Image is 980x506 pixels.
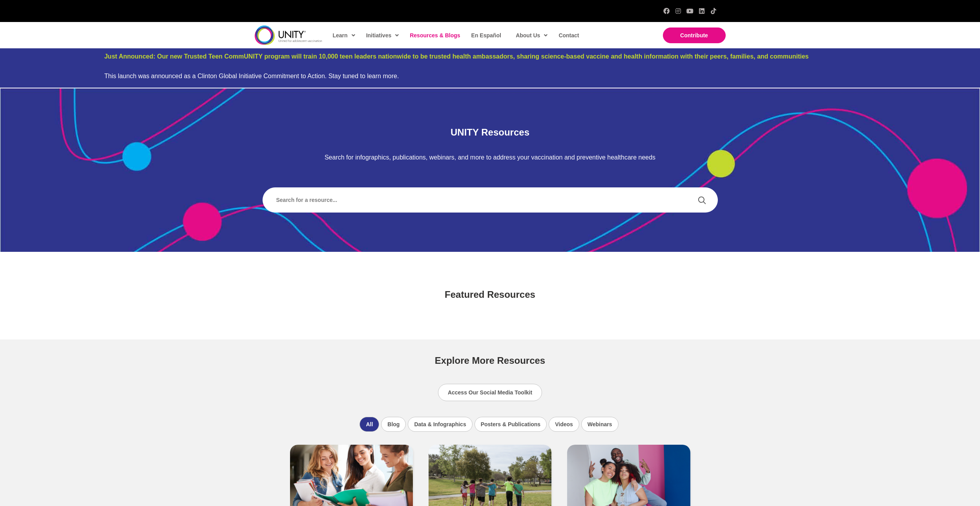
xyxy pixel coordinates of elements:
[255,26,322,45] img: unity-logo-dark
[270,191,690,209] input: Search input
[438,384,542,401] a: Access Our Social Media Toolkit
[333,29,355,41] span: Learn
[567,476,690,482] a: Vaccine Myths Debunked!
[467,26,504,44] a: En Español
[451,127,529,137] span: UNITY Resources
[104,72,876,80] div: This launch was announced as a Clinton Global Initiative Commitment to Action. Stay tuned to lear...
[663,27,726,43] a: Contribute
[381,417,406,432] li: Blog
[680,32,708,38] span: Contribute
[699,8,705,14] a: LinkedIn
[471,32,501,38] span: En Español
[408,417,472,432] li: Data & Infographics
[687,8,693,14] a: YouTube
[710,8,717,14] a: TikTok
[512,26,551,44] a: About Us
[290,476,413,482] a: National Women’s Health and Fitness Day!
[448,389,532,396] span: Access Our Social Media Toolkit
[558,32,579,38] span: Contact
[410,32,460,38] span: Resources & Blogs
[263,154,718,162] p: Search for infographics, publications, webinars, and more to address your vaccination and prevent...
[429,476,551,482] a: From Tetanus to Whooping Cough: The Triple Protection of Tdap
[549,417,579,432] li: Videos
[360,417,379,432] li: All
[555,26,582,44] a: Contact
[406,26,463,44] a: Resources & Blogs
[663,8,670,14] a: Facebook
[104,53,809,60] a: Just Announced: Our new Trusted Teen CommUNITY program will train 10,000 teen leaders nationwide ...
[516,29,547,41] span: About Us
[675,8,681,14] a: Instagram
[581,417,619,432] li: Webinars
[474,417,547,432] li: Posters & Publications
[366,29,399,41] span: Initiatives
[445,289,535,300] span: Featured Resources
[435,355,545,366] span: Explore More Resources
[270,191,694,209] form: Search form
